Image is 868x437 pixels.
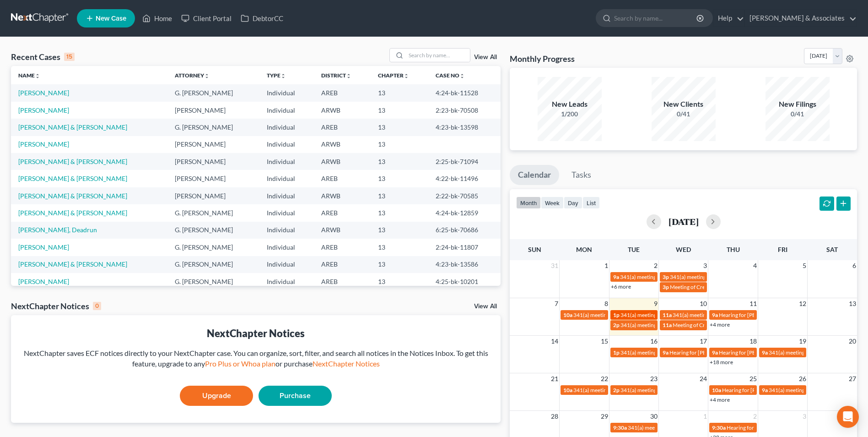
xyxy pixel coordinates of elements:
span: 8 [604,298,609,309]
span: 2p [613,387,620,393]
span: 3 [702,260,708,271]
td: Individual [259,222,314,239]
td: Individual [259,239,314,256]
span: 1 [604,260,609,271]
span: 2 [752,411,758,422]
td: 4:25-bk-10201 [428,273,501,290]
a: Calendar [510,165,559,185]
span: Meeting of Creditors for [PERSON_NAME] and [PERSON_NAME] [673,322,828,328]
span: 341(a) meeting for [PERSON_NAME] & [PERSON_NAME] [573,311,710,318]
a: Pro Plus or Whoa plan [205,359,275,368]
td: 13 [371,153,429,170]
td: 4:23-bk-13586 [428,256,501,273]
td: Individual [259,102,314,119]
td: AREB [314,256,371,273]
span: 16 [649,336,658,347]
div: 0 [93,302,101,310]
span: 20 [848,336,857,347]
span: New Case [96,15,126,22]
span: 9a [712,349,718,356]
td: [PERSON_NAME] [167,187,259,204]
a: Typeunfold_more [267,72,286,79]
td: G. [PERSON_NAME] [167,239,259,256]
td: 13 [371,187,429,204]
a: [PERSON_NAME] & [PERSON_NAME] [18,209,127,217]
td: Individual [259,119,314,136]
td: [PERSON_NAME] [167,170,259,187]
a: [PERSON_NAME] & [PERSON_NAME] [18,158,127,165]
a: [PERSON_NAME] & [PERSON_NAME] [18,175,127,182]
div: New Leads [538,99,602,109]
div: NextChapter Notices [11,300,101,311]
a: Client Portal [177,10,236,27]
span: 1p [613,349,620,356]
div: NextChapter Notices [18,326,493,340]
span: 9a [762,387,768,393]
span: 9a [712,311,718,318]
span: Tue [628,246,640,253]
span: 341(a) meeting for Deadrun [PERSON_NAME] [628,424,739,431]
td: 13 [371,239,429,256]
td: ARWB [314,102,371,119]
span: 2p [613,322,620,328]
span: 15 [600,336,609,347]
td: 2:22-bk-70585 [428,187,501,204]
a: Districtunfold_more [321,72,351,79]
td: G. [PERSON_NAME] [167,273,259,290]
button: list [582,197,600,209]
td: 4:23-bk-13598 [428,119,501,136]
div: NextChapter saves ECF notices directly to your NextChapter case. You can organize, sort, filter, ... [18,348,493,369]
a: [PERSON_NAME] & [PERSON_NAME] [18,260,127,268]
span: Sat [826,246,838,253]
td: Individual [259,170,314,187]
a: View All [474,303,497,310]
span: 9a [762,349,768,356]
h3: Monthly Progress [510,53,575,64]
i: unfold_more [404,73,409,79]
span: 31 [550,260,559,271]
span: 3 [802,411,807,422]
i: unfold_more [459,73,465,79]
span: Hearing for [PERSON_NAME] Provence [669,349,765,356]
span: 341(a) meeting for [PERSON_NAME] [769,387,857,393]
td: 4:22-bk-11496 [428,170,501,187]
td: [PERSON_NAME] [167,153,259,170]
td: G. [PERSON_NAME] [167,222,259,239]
td: 6:25-bk-70686 [428,222,501,239]
td: 2:23-bk-70508 [428,102,501,119]
span: 7 [554,298,559,309]
button: day [564,197,582,209]
td: 13 [371,170,429,187]
span: 9a [613,273,619,280]
span: 28 [550,411,559,422]
a: +6 more [611,283,631,290]
i: unfold_more [204,73,210,79]
a: Tasks [563,165,599,185]
div: 0/41 [652,109,716,119]
span: 27 [848,373,857,384]
span: 13 [848,298,857,309]
i: unfold_more [35,73,40,79]
span: 12 [798,298,807,309]
span: 341(a) meeting for [PERSON_NAME] Provence [573,387,685,393]
a: [PERSON_NAME] & [PERSON_NAME] [18,123,127,131]
span: 3p [663,273,669,280]
span: 10a [563,311,572,318]
td: 2:24-bk-11807 [428,239,501,256]
td: Individual [259,187,314,204]
a: Nameunfold_more [18,72,40,79]
td: 13 [371,256,429,273]
span: 1p [613,311,620,318]
span: Wed [676,246,691,253]
a: [PERSON_NAME] [18,278,69,285]
span: Mon [576,246,592,253]
a: [PERSON_NAME] & [PERSON_NAME] [18,192,127,200]
td: Individual [259,84,314,101]
span: 23 [649,373,658,384]
a: Purchase [259,386,332,406]
span: 10 [699,298,708,309]
span: 341(a) meeting for [PERSON_NAME] and [PERSON_NAME] [620,311,763,318]
td: AREB [314,119,371,136]
span: 21 [550,373,559,384]
span: 17 [699,336,708,347]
